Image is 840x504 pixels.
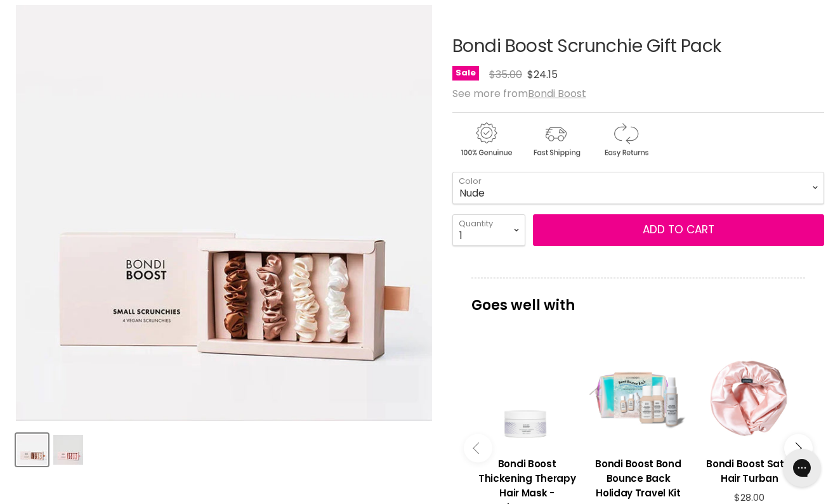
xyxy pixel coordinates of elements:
img: shipping.gif [522,120,589,159]
button: Bondi Boost Scrunchie Gift Pack [16,434,48,466]
span: Add to cart [643,222,714,237]
a: Bondi Boost [528,86,586,101]
span: Sale [452,66,479,81]
a: View product:Bondi Boost Satin Hair Turban [700,447,799,492]
a: View product:Bondi Boost Thickening Therapy Hair Mask - Clearance! [478,348,576,446]
img: Bondi Boost Scrunchie Gift Pack [17,435,47,465]
iframe: Gorgias live chat messenger [777,444,827,491]
span: $35.00 [489,67,522,82]
span: See more from [452,86,586,101]
img: genuine.gif [452,120,520,159]
span: $28.00 [734,491,765,504]
img: returns.gif [592,120,659,159]
h3: Bondi Boost Satin Hair Turban [700,456,799,486]
span: $24.15 [527,67,558,82]
img: Bondi Boost Scrunchie Gift Pack [53,435,83,465]
a: View product:Bondi Boost Bond Bounce Back Holiday Travel Kit [589,348,687,446]
div: Bondi Boost Scrunchie Gift Pack image. Click or Scroll to Zoom. [16,5,432,421]
a: View product:Bondi Boost Satin Hair Turban [700,348,799,446]
select: Quantity [452,214,525,246]
p: Goes well with [471,278,805,320]
h1: Bondi Boost Scrunchie Gift Pack [452,37,824,56]
div: Product thumbnails [14,430,434,466]
button: Add to cart [533,214,824,246]
h3: Bondi Boost Bond Bounce Back Holiday Travel Kit [589,456,687,500]
button: Bondi Boost Scrunchie Gift Pack [52,434,84,466]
